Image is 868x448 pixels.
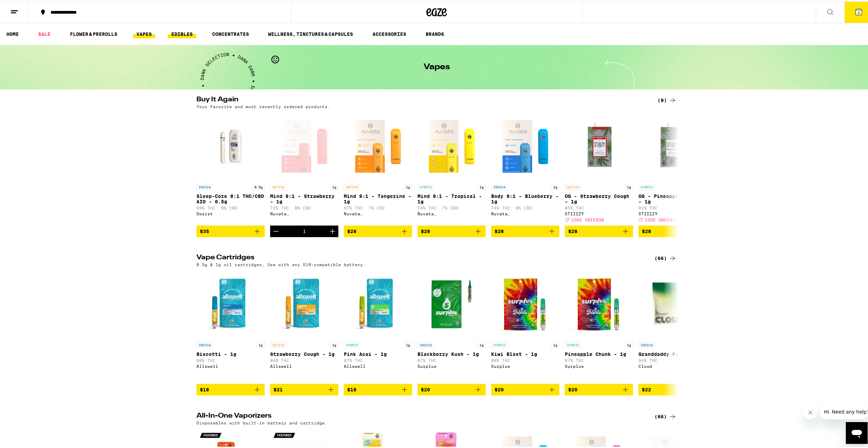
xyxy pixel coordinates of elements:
p: Mind 9:1 - Tropical - 1g [417,192,486,203]
span: Hi. Need any help? [4,5,49,10]
div: (66) [654,253,677,261]
p: 69% THC: 9% CBD [196,204,265,209]
p: Pink Acai - 1g [344,350,412,356]
p: Kiwi Blast - 1g [491,350,559,356]
div: Surplus [565,363,633,367]
p: INDICA [491,183,507,189]
p: 87% THC [417,357,486,361]
p: INDICA [196,183,213,189]
span: $18 [347,386,356,391]
p: Mind 9:1 - Tangerine - 1g [344,192,412,203]
a: Open page for Kiwi Blast - 1g from Surplus [491,269,559,382]
p: HYBRID [417,183,434,189]
span: CODE GREEN30 [645,216,678,221]
span: $20 [495,386,504,391]
a: FLOWER & PREROLLS [67,29,121,37]
div: Allswell [344,363,412,367]
h2: Buy It Again [196,95,643,103]
a: CONCENTRATES [209,29,252,37]
p: 88% THC [491,357,559,361]
p: 1g [330,183,338,189]
p: 1g [404,341,412,347]
p: Granddaddy Purple - 1g [638,350,707,356]
p: 74% THC: 8% CBD [491,204,559,209]
img: Allswell - Pink Acai - 1g [344,269,412,337]
a: Open page for Biscotti - 1g from Allswell [196,269,265,382]
span: $35 [200,227,209,233]
img: Nuvata (CA) - Body 9:1 - Blueberry - 1g [491,111,559,179]
a: Open page for OG - Pineapple Express - 1g from STIIIZY [638,111,707,224]
p: 72% THC: 8% CBD [270,204,338,209]
p: SATIVA [565,183,581,189]
button: Increment [327,224,338,236]
img: Dosist - Sleep-Core 8:1 THC/CBD AIO - 0.5g [196,111,265,179]
a: Open page for Mind 9:1 - Strawberry - 1g from Nuvata (CA) [270,111,338,224]
p: HYBRID [638,183,655,189]
p: 1g [551,341,559,347]
p: 1g [625,183,633,189]
a: (66) [654,411,677,419]
div: Allswell [196,363,265,367]
button: Decrement [270,224,282,236]
p: 1g [477,183,486,189]
div: Dosist [196,210,265,215]
button: Add to bag [196,382,265,394]
p: OG - Pineapple Express - 1g [638,192,707,203]
p: 1g [404,183,412,189]
p: Sleep-Core 8:1 THC/CBD AIO - 0.5g [196,192,265,203]
p: INDICA [417,341,434,347]
iframe: Button to launch messaging window [846,421,868,443]
p: HYBRID [344,341,360,347]
p: HYBRID [491,341,507,347]
p: Strawberry Cough - 1g [270,350,338,356]
p: 1g [477,341,486,347]
button: Add to bag [491,382,559,394]
a: Open page for Strawberry Cough - 1g from Allswell [270,269,338,382]
div: 1 [303,227,306,233]
a: Open page for Pineapple Chunk - 1g from Surplus [565,269,633,382]
button: Add to bag [638,382,707,394]
img: Allswell - Biscotti - 1g [196,269,265,337]
a: Open page for OG - Strawberry Cough - 1g from STIIIZY [565,111,633,224]
p: 67% THC: 7% CBD [344,204,412,209]
img: Nuvata (CA) - Mind 9:1 - Tropical - 1g [417,111,486,179]
div: Surplus [417,363,486,367]
a: Open page for Mind 9:1 - Tropical - 1g from Nuvata (CA) [417,111,486,224]
p: Pineapple Chunk - 1g [565,350,633,356]
p: SATIVA [270,183,286,189]
a: Open page for Granddaddy Purple - 1g from Cloud [638,269,707,382]
button: Add to bag [196,224,265,236]
span: $22 [642,386,651,391]
span: $21 [274,386,283,391]
span: $20 [568,386,577,391]
a: EDIBLES [168,29,196,37]
span: $28 [495,227,504,233]
span: CODE GREEN30 [571,216,604,221]
button: Add to bag [344,224,412,236]
p: 91% THC [638,204,707,209]
div: Nuvata ([GEOGRAPHIC_DATA]) [491,210,559,215]
p: 0.5g & 1g oil cartridges, Use with any 510-compatible battery. [196,261,366,265]
button: Add to bag [491,224,559,236]
h2: Vape Cartridges [196,253,643,261]
button: Add to bag [638,224,707,236]
h1: Vapes [424,62,450,70]
div: STIIIZY [565,210,633,215]
p: 88% THC [196,357,265,361]
div: Nuvata ([GEOGRAPHIC_DATA]) [344,210,412,215]
img: Surplus - Blackberry Kush - 1g [417,269,486,337]
img: Surplus - Pineapple Chunk - 1g [565,269,633,337]
span: $28 [421,227,430,233]
a: VAPES [133,29,155,37]
p: 85% THC [565,204,633,209]
p: 1g [551,183,559,189]
p: SATIVA [344,183,360,189]
p: Mind 9:1 - Strawberry - 1g [270,192,338,203]
p: Blackberry Kush - 1g [417,350,486,356]
iframe: Message from company [820,403,868,418]
iframe: Close message [804,404,817,418]
img: Cloud - Granddaddy Purple - 1g [638,269,707,337]
a: Open page for Blackberry Kush - 1g from Surplus [417,269,486,382]
a: Open page for Body 9:1 - Blueberry - 1g from Nuvata (CA) [491,111,559,224]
